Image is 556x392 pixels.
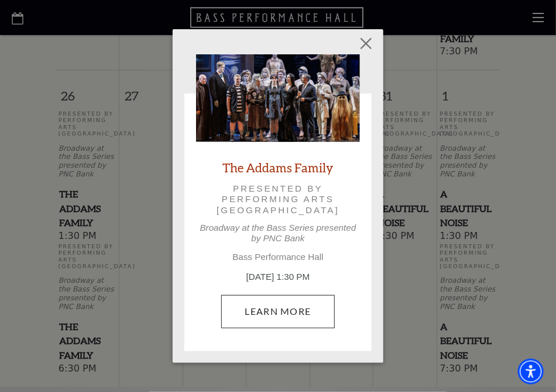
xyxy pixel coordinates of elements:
[221,295,335,328] a: October 26, 1:30 PM Learn More
[196,252,360,262] p: Bass Performance Hall
[355,33,377,55] button: Close
[196,54,360,142] img: The Addams Family
[212,183,344,216] p: Presented by Performing Arts [GEOGRAPHIC_DATA]
[518,359,544,384] div: Accessibility Menu
[223,159,334,175] a: The Addams Family
[196,223,360,244] p: Broadway at the Bass Series presented by PNC Bank
[196,270,360,284] p: [DATE] 1:30 PM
